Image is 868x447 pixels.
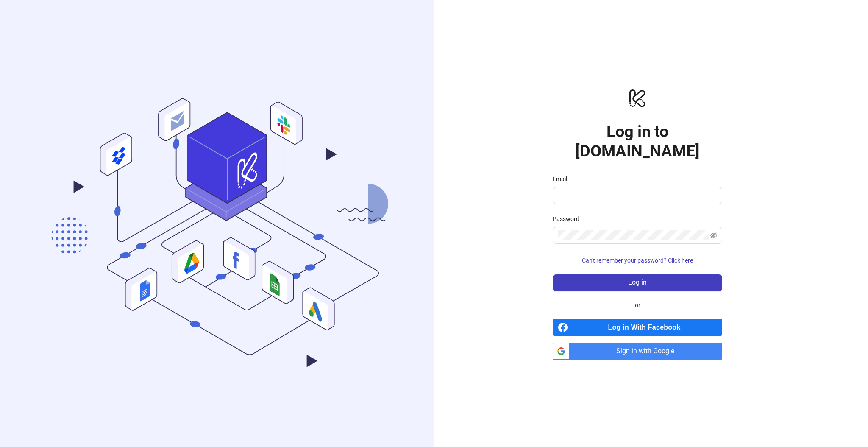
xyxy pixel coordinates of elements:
[558,190,715,201] input: Email
[628,279,647,286] span: Log in
[553,214,585,223] label: Password
[553,174,573,184] label: Email
[553,257,722,264] a: Can't remember your password? Click here
[558,230,709,240] input: Password
[553,254,722,268] button: Can't remember your password? Click here
[710,232,717,239] span: eye-invisible
[553,343,722,360] a: Sign in with Google
[582,257,693,264] span: Can't remember your password? Click here
[628,300,647,310] span: or
[573,343,722,360] span: Sign in with Google
[553,122,722,161] h1: Log in to [DOMAIN_NAME]
[571,319,722,336] span: Log in With Facebook
[553,319,722,336] a: Log in With Facebook
[553,274,722,291] button: Log in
